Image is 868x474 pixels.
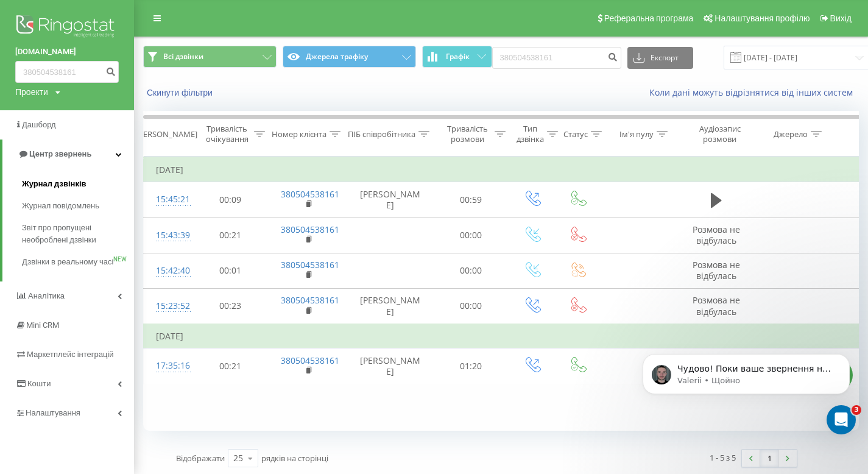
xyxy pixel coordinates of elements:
[604,13,694,23] span: Реферальна програма
[22,256,113,268] span: Дзвінки в реальному часі
[619,129,654,140] div: Ім'я пулу
[15,61,119,83] input: Пошук за номером
[22,251,134,273] a: Дзвінки в реальному часіNEW
[22,120,56,129] span: Дашборд
[156,354,180,378] div: 17:35:16
[192,182,269,218] td: 00:09
[715,13,810,23] span: Налаштування профілю
[2,140,134,169] a: Центр звернень
[22,173,134,195] a: Журнал дзвінків
[192,253,269,288] td: 00:01
[15,12,119,43] img: Ringostat logo
[22,222,128,246] span: Звіт про пропущені необроблені дзвінки
[433,348,509,384] td: 01:20
[281,188,339,200] a: 380504538161
[203,124,251,144] div: Тривалість очікування
[492,47,621,69] input: Пошук за номером
[272,129,326,140] div: Номер клієнта
[281,259,339,271] a: 380504538161
[690,124,749,144] div: Аудіозапис розмови
[433,288,509,324] td: 00:00
[348,182,433,218] td: [PERSON_NAME]
[563,129,588,140] div: Статус
[22,178,86,190] span: Журнал дзвінків
[693,259,740,281] span: Розмова не відбулась
[443,124,492,144] div: Тривалість розмови
[26,408,80,417] span: Налаштування
[156,259,180,283] div: 15:42:40
[649,87,859,98] a: Коли дані можуть відрізнятися вiд інших систем
[156,224,180,247] div: 15:43:39
[283,46,416,68] button: Джерела трафіку
[624,328,868,441] iframe: Intercom notifications повідомлення
[693,294,740,317] span: Розмова не відбулась
[261,453,328,464] span: рядків на сторінці
[156,294,180,318] div: 15:23:52
[15,46,119,58] a: [DOMAIN_NAME]
[136,129,197,140] div: [PERSON_NAME]
[281,224,339,235] a: 380504538161
[27,379,51,388] span: Кошти
[233,452,243,464] div: 25
[830,13,852,23] span: Вихід
[26,320,59,330] span: Mini CRM
[192,348,269,384] td: 00:21
[143,87,219,98] button: Скинути фільтри
[192,218,269,253] td: 00:21
[348,129,415,140] div: ПІБ співробітника
[348,348,433,384] td: [PERSON_NAME]
[852,405,861,415] span: 3
[774,129,808,140] div: Джерело
[348,288,433,324] td: [PERSON_NAME]
[143,46,277,68] button: Всі дзвінки
[760,450,778,467] a: 1
[22,195,134,217] a: Журнал повідомлень
[281,294,339,306] a: 380504538161
[693,224,740,246] span: Розмова не відбулась
[176,453,225,464] span: Відображати
[433,182,509,218] td: 00:59
[710,451,736,464] div: 1 - 5 з 5
[156,188,180,211] div: 15:45:21
[28,291,65,300] span: Аналiтика
[517,124,544,144] div: Тип дзвінка
[22,200,99,212] span: Журнал повідомлень
[627,47,693,69] button: Експорт
[433,218,509,253] td: 00:00
[827,405,856,434] iframe: Intercom live chat
[163,52,203,62] span: Всі дзвінки
[192,288,269,324] td: 00:23
[422,46,492,68] button: Графік
[29,149,91,158] span: Центр звернень
[281,355,339,366] a: 380504538161
[27,350,114,359] span: Маркетплейс інтеграцій
[22,217,134,251] a: Звіт про пропущені необроблені дзвінки
[446,52,470,61] span: Графік
[433,253,509,288] td: 00:00
[15,86,48,98] div: Проекти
